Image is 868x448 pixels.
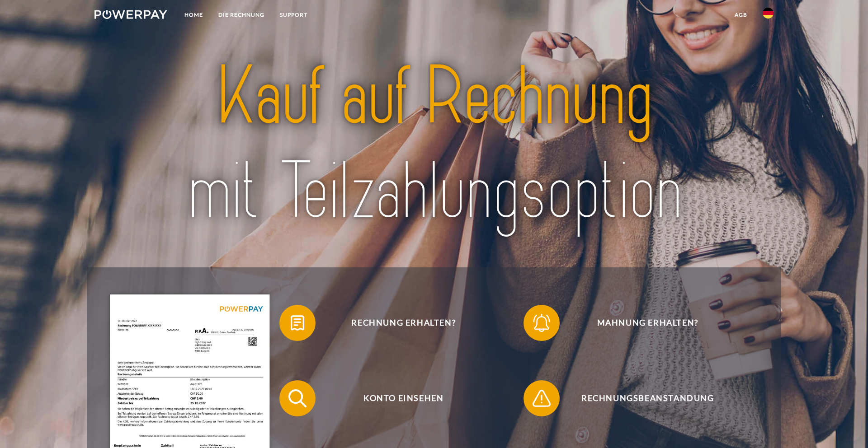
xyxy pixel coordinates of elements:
img: qb_bill.svg [286,312,309,334]
a: SUPPORT [272,7,315,23]
img: qb_bell.svg [530,312,553,334]
a: agb [727,7,755,23]
button: Konto einsehen [279,380,514,416]
button: Rechnung erhalten? [279,305,514,341]
img: qb_search.svg [286,387,309,410]
button: Mahnung erhalten? [524,305,759,341]
span: Mahnung erhalten? [537,305,759,341]
span: Rechnung erhalten? [293,305,514,341]
span: Konto einsehen [293,380,514,416]
img: de [763,8,774,19]
a: Home [177,7,211,23]
span: Rechnungsbeanstandung [537,380,759,416]
img: title-powerpay_de.svg [128,45,740,244]
button: Rechnungsbeanstandung [524,380,759,416]
img: logo-powerpay-white.svg [94,10,167,19]
iframe: Кнопка запуска окна обмена сообщениями [832,412,861,441]
img: qb_warning.svg [530,387,553,410]
a: DIE RECHNUNG [211,7,272,23]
